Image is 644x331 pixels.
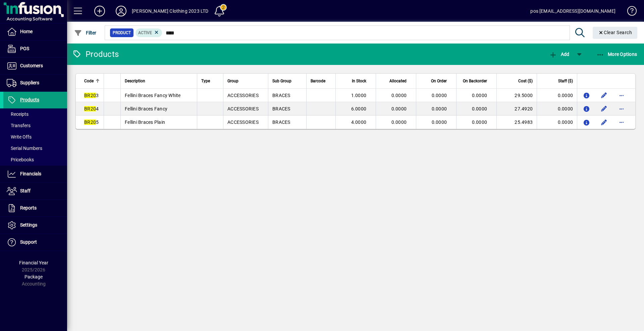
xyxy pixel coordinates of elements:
[125,77,193,85] div: Description
[110,5,132,17] button: Profile
[496,89,537,102] td: 29.5000
[3,58,67,74] a: Customers
[549,52,569,57] span: Add
[7,111,29,117] span: Receipts
[3,183,67,199] a: Staff
[272,93,290,98] span: BRACES
[547,48,571,60] button: Add
[20,63,43,68] span: Customers
[272,106,290,111] span: BRACES
[461,77,493,85] div: On Backorder
[380,77,413,85] div: Allocated
[138,30,152,35] span: Active
[351,119,367,125] span: 4.0000
[537,102,577,115] td: 0.0000
[227,119,259,125] span: ACCESSORIES
[391,106,407,111] span: 0.0000
[3,200,67,217] a: Reports
[530,6,615,16] div: pos [EMAIL_ADDRESS][DOMAIN_NAME]
[201,77,210,85] span: Type
[24,274,43,279] span: Package
[3,75,67,91] a: Suppliers
[89,5,110,17] button: Add
[472,93,487,98] span: 0.0000
[20,29,33,34] span: Home
[311,77,331,85] div: Barcode
[537,89,577,102] td: 0.0000
[472,106,487,111] span: 0.0000
[7,157,34,162] span: Pricebooks
[351,106,367,111] span: 6.0000
[7,146,42,151] span: Serial Numbers
[391,119,407,125] span: 0.0000
[227,77,264,85] div: Group
[599,103,609,114] button: Edit
[463,77,487,85] span: On Backorder
[20,205,37,211] span: Reports
[389,77,407,85] span: Allocated
[72,27,98,39] button: Filter
[227,106,259,111] span: ACCESSORIES
[518,77,533,85] span: Cost ($)
[227,93,259,98] span: ACCESSORIES
[7,123,31,128] span: Transfers
[20,188,31,193] span: Staff
[596,52,637,57] span: More Options
[125,93,181,98] span: Fellini Braces Fancy White
[20,222,37,228] span: Settings
[616,103,627,114] button: More options
[125,77,145,85] span: Description
[20,46,29,51] span: POS
[496,115,537,129] td: 25.4983
[3,217,67,234] a: Settings
[125,119,165,125] span: Fellini Braces Plain
[558,77,573,85] span: Staff ($)
[84,106,96,111] em: BR20
[595,48,639,60] button: More Options
[20,171,41,176] span: Financials
[598,30,632,35] span: Clear Search
[340,77,372,85] div: In Stock
[420,77,453,85] div: On Order
[272,77,291,85] span: Sub Group
[125,106,167,111] span: Fellini Braces Fancy
[227,77,238,85] span: Group
[84,93,99,98] span: 3
[84,93,96,98] em: BR20
[19,260,48,265] span: Financial Year
[3,154,67,165] a: Pricebooks
[352,77,366,85] span: In Stock
[3,120,67,131] a: Transfers
[311,77,325,85] span: Barcode
[3,234,67,251] a: Support
[616,117,627,128] button: More options
[616,90,627,101] button: More options
[272,77,302,85] div: Sub Group
[496,102,537,115] td: 27.4920
[391,93,407,98] span: 0.0000
[20,239,37,245] span: Support
[7,134,32,140] span: Write Offs
[20,80,39,85] span: Suppliers
[599,90,609,101] button: Edit
[431,77,447,85] span: On Order
[201,77,219,85] div: Type
[622,1,636,23] a: Knowledge Base
[432,119,447,125] span: 0.0000
[351,93,367,98] span: 1.0000
[84,119,96,125] em: BR20
[3,23,67,40] a: Home
[72,49,119,60] div: Products
[3,108,67,120] a: Receipts
[3,143,67,154] a: Serial Numbers
[3,131,67,143] a: Write Offs
[593,27,638,39] button: Clear
[84,119,99,125] span: 5
[136,28,162,37] mat-chip: Activation Status: Active
[74,30,97,35] span: Filter
[3,40,67,57] a: POS
[113,29,131,36] span: Product
[84,106,99,111] span: 4
[599,117,609,128] button: Edit
[432,106,447,111] span: 0.0000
